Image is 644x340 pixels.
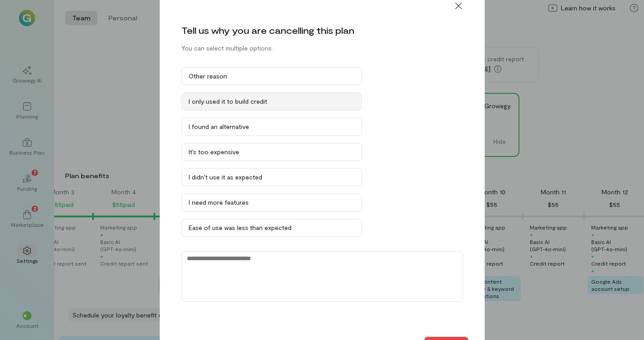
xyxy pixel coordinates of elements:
[189,223,355,232] div: Ease of use was less than expected
[181,168,362,186] button: I didn’t use it as expected
[181,143,362,161] button: It’s too expensive
[189,198,355,207] div: I need more features
[189,97,355,106] div: I only used it to build credit
[181,24,354,37] div: Tell us why you are cancelling this plan
[181,219,362,237] button: Ease of use was less than expected
[189,122,355,131] div: I found an alternative
[189,147,355,156] div: It’s too expensive
[181,67,362,85] button: Other reason
[181,92,362,110] button: I only used it to build credit
[181,44,273,53] div: You can select multiple options.
[181,118,362,136] button: I found an alternative
[181,193,362,211] button: I need more features
[189,72,355,81] div: Other reason
[189,173,355,182] div: I didn’t use it as expected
